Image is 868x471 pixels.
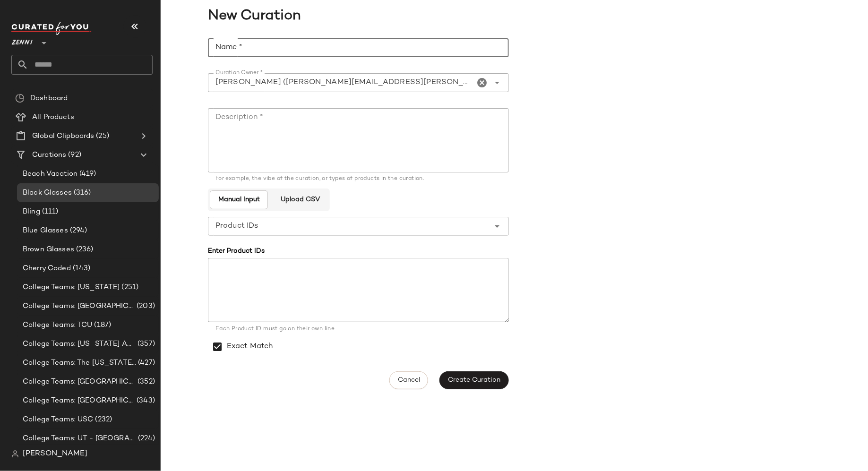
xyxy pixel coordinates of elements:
[439,371,508,389] button: Create Curation
[23,263,71,274] span: Cherry Coded
[397,377,420,384] span: Cancel
[93,320,112,331] span: (187)
[120,282,139,293] span: (251)
[136,358,155,368] span: (427)
[94,131,109,142] span: (25)
[136,377,155,387] span: (352)
[23,206,40,217] span: Bling
[68,225,87,236] span: (294)
[23,188,72,198] span: Black Glasses
[23,225,68,236] span: Blue Glasses
[23,377,136,387] span: College Teams: [GEOGRAPHIC_DATA]
[215,176,501,182] div: For example, the vibe of the curation, or types of products in the curation.
[23,433,136,444] span: College Teams: UT - [GEOGRAPHIC_DATA]
[215,325,501,334] div: Each Product ID must go on their own line
[136,433,155,444] span: (224)
[23,358,136,368] span: College Teams: The [US_STATE] State
[23,169,77,180] span: Beach Vacation
[389,371,428,389] button: Cancel
[11,32,33,49] span: Zenni
[210,190,268,209] button: Manual Input
[74,244,94,255] span: (236)
[23,244,74,255] span: Brown Glasses
[135,395,155,406] span: (343)
[280,196,320,204] span: Upload CSV
[23,448,87,460] span: [PERSON_NAME]
[23,282,120,293] span: College Teams: [US_STATE]
[227,334,273,360] label: Exact Match
[492,77,503,88] i: Open
[77,169,96,180] span: (419)
[32,150,66,161] span: Curations
[161,6,862,27] span: New Curation
[71,263,91,274] span: (143)
[477,77,488,88] i: Clear Curation Owner *
[23,339,136,350] span: College Teams: [US_STATE] A&M
[208,246,509,256] div: Enter Product IDs
[135,301,155,312] span: (203)
[218,196,260,204] span: Manual Input
[11,22,92,35] img: cfy_white_logo.C9jOOHJF.svg
[72,188,91,198] span: (316)
[30,93,68,104] span: Dashboard
[23,414,94,425] span: College Teams: USC
[215,221,258,232] span: Product IDs
[273,190,327,209] button: Upload CSV
[66,150,81,161] span: (92)
[40,206,59,217] span: (111)
[32,112,74,123] span: All Products
[15,94,25,103] img: svg%3e
[447,377,500,384] span: Create Curation
[23,395,135,406] span: College Teams: [GEOGRAPHIC_DATA][US_STATE]
[136,339,155,350] span: (357)
[23,301,135,312] span: College Teams: [GEOGRAPHIC_DATA]
[11,450,19,458] img: svg%3e
[94,414,112,425] span: (232)
[23,320,93,331] span: College Teams: TCU
[32,131,94,142] span: Global Clipboards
